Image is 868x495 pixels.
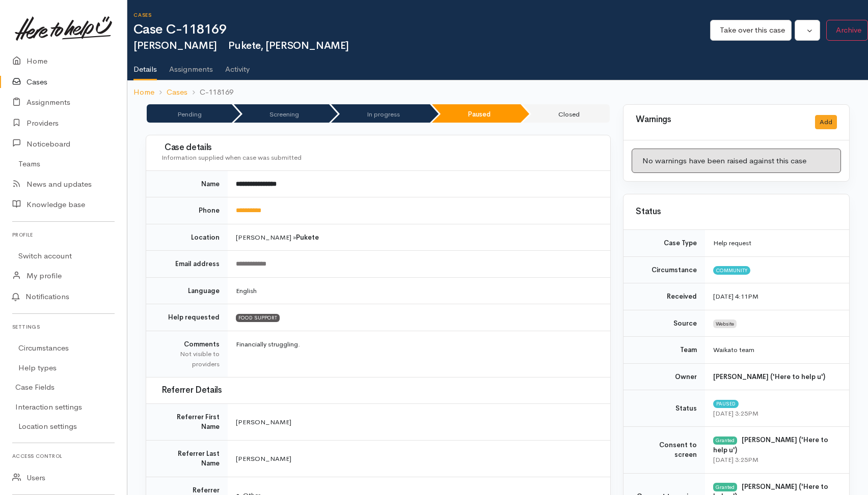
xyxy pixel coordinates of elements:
td: Circumstance [623,256,705,283]
button: Archive [826,20,868,41]
td: Team [623,337,705,364]
h1: Case C-118169 [133,22,710,37]
td: Comments [146,331,228,377]
div: Information supplied when case was submitted [161,153,598,163]
h3: Warnings [636,115,803,125]
td: Financially struggling. [228,331,610,377]
h2: [PERSON_NAME] [133,40,710,51]
span: Waikato team [713,345,754,354]
h6: Settings [12,320,115,334]
td: Help request [705,230,849,256]
td: Owner [623,363,705,390]
td: Location [146,224,228,251]
time: [DATE] 4:11PM [713,292,758,301]
b: [PERSON_NAME] ('Here to help u') [713,372,825,381]
td: Phone [146,197,228,224]
li: Paused [432,104,521,123]
a: Cases [167,86,187,98]
div: [DATE] 3:25PM [713,455,837,465]
span: [PERSON_NAME] [236,418,291,426]
li: Screening [234,104,329,123]
h6: Cases [133,12,710,18]
td: Consent to screen [623,427,705,474]
button: Add [815,115,837,130]
h3: Case details [161,143,598,153]
td: Name [146,171,228,197]
a: Home [133,86,154,98]
div: [DATE] 3:25PM [713,409,837,419]
h3: Referrer Details [158,386,598,395]
td: Source [623,310,705,337]
b: [PERSON_NAME] ('Here to help u') [713,435,828,454]
td: Received [623,283,705,310]
a: Activity [225,51,250,80]
h6: Access control [12,449,115,463]
td: Help requested [146,304,228,331]
div: Granted [713,483,737,491]
nav: breadcrumb [127,80,868,104]
b: Pukete [296,233,319,242]
td: English [228,277,610,304]
li: C-118169 [187,86,233,98]
td: Referrer First Name [146,403,228,440]
a: Details [133,51,157,81]
td: Email address [146,251,228,278]
span: FOOD SUPPORT [236,314,280,322]
span: Community [713,266,750,274]
td: Status [623,390,705,427]
button: Take over this case [710,20,792,41]
div: Not visible to providers [158,349,220,369]
div: No warnings have been raised against this case [632,149,841,173]
h6: Profile [12,228,115,242]
div: Granted [713,436,737,445]
span: Website [713,319,737,328]
h3: Status [636,207,837,217]
td: Language [146,277,228,304]
span: Paused [713,400,739,408]
span: Pukete, [PERSON_NAME] [223,39,349,52]
td: Referrer Last Name [146,440,228,477]
li: Pending [147,104,232,123]
li: Closed [523,104,610,123]
span: [PERSON_NAME] [236,454,291,463]
li: In progress [331,104,430,123]
span: [PERSON_NAME] » [236,233,319,242]
td: Case Type [623,230,705,256]
a: Assignments [169,51,213,80]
